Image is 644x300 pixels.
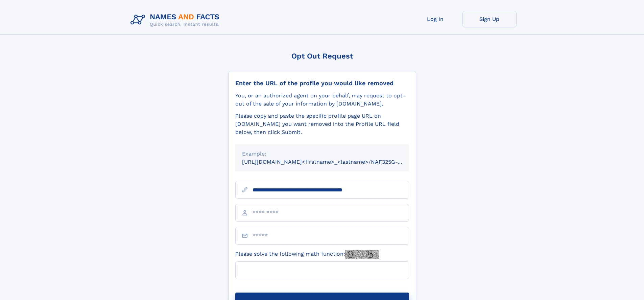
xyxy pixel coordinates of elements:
div: Enter the URL of the profile you would like removed [235,79,409,87]
small: [URL][DOMAIN_NAME]<firstname>_<lastname>/NAF325G-xxxxxxxx [242,159,422,165]
div: Please copy and paste the specific profile page URL on [DOMAIN_NAME] you want removed into the Pr... [235,112,409,136]
img: Logo Names and Facts [128,11,225,29]
a: Log In [408,11,462,27]
div: You, or an authorized agent on your behalf, may request to opt-out of the sale of your informatio... [235,92,409,108]
label: Please solve the following math function: [235,250,379,259]
a: Sign Up [462,11,517,27]
div: Opt Out Request [228,52,416,60]
div: Example: [242,150,402,158]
